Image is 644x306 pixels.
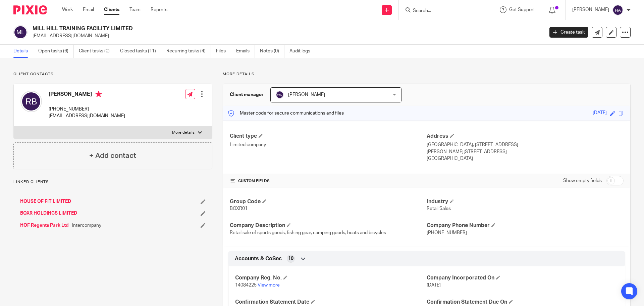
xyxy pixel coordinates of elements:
a: Recurring tasks (4) [166,45,211,58]
h4: Company Reg. No. [235,274,427,281]
a: Files [216,45,231,58]
p: [PERSON_NAME] [572,6,609,13]
a: Closed tasks (11) [120,45,161,58]
span: BOXR01 [230,206,248,211]
p: [PERSON_NAME][STREET_ADDRESS] [427,148,624,155]
span: 14084225 [235,283,257,288]
p: More details [172,130,195,135]
img: svg%3E [20,91,42,112]
a: Team [129,6,141,13]
i: Primary [95,91,102,97]
p: [GEOGRAPHIC_DATA], [STREET_ADDRESS] [427,141,624,148]
img: svg%3E [276,91,284,99]
a: Audit logs [289,45,315,58]
span: Get Support [509,7,535,12]
p: Client contacts [13,72,212,77]
h4: CUSTOM FIELDS [230,178,427,184]
h4: Confirmation Statement Date [235,299,427,306]
span: Retail sale of sports goods, fishing gear, camping goods, boats and bicycles [230,230,386,235]
a: Client tasks (0) [79,45,115,58]
h3: Client manager [230,91,264,98]
span: Retail Sales [427,206,451,211]
p: [PHONE_NUMBER] [49,106,125,113]
a: Work [62,6,73,13]
a: Clients [104,6,119,13]
a: HOUSE OF FIT LIMITED [20,198,71,205]
a: BOXR HOLDINGS LIMITED [20,210,77,217]
p: Limited company [230,141,427,148]
h4: Company Description [230,222,427,229]
p: More details [223,72,631,77]
img: Pixie [13,5,47,14]
p: [GEOGRAPHIC_DATA] [427,155,624,162]
h4: Company Phone Number [427,222,624,229]
a: Emails [236,45,255,58]
p: [EMAIL_ADDRESS][DOMAIN_NAME] [33,33,539,39]
img: svg%3E [612,5,623,15]
p: [EMAIL_ADDRESS][DOMAIN_NAME] [49,113,125,119]
span: [PERSON_NAME] [288,92,325,97]
h4: Address [427,133,624,140]
h4: Industry [427,198,624,205]
a: Details [13,45,33,58]
span: [DATE] [427,283,441,288]
a: Create task [549,27,588,38]
span: Accounts & CoSec [235,255,282,262]
label: Show empty fields [563,177,602,184]
h4: [PERSON_NAME] [49,91,125,99]
h4: Company Incorporated On [427,274,618,281]
h4: Group Code [230,198,427,205]
p: Master code for secure communications and files [228,110,344,117]
a: View more [258,283,280,288]
a: Notes (0) [260,45,284,58]
h4: Client type [230,133,427,140]
a: HOF Regents Park Ltd [20,222,69,229]
span: [PHONE_NUMBER] [427,230,467,235]
h4: Confirmation Statement Due On [427,299,618,306]
h4: + Add contact [89,150,136,161]
div: [DATE] [593,110,607,117]
input: Search [412,8,473,14]
a: Reports [151,6,167,13]
span: 10 [288,255,293,262]
img: svg%3E [13,25,28,39]
h2: MILL HILL TRAINING FACILITY LIMITED [33,25,438,32]
a: Email [83,6,94,13]
p: Linked clients [13,179,212,185]
span: Intercompany [72,222,101,229]
a: Open tasks (6) [38,45,74,58]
